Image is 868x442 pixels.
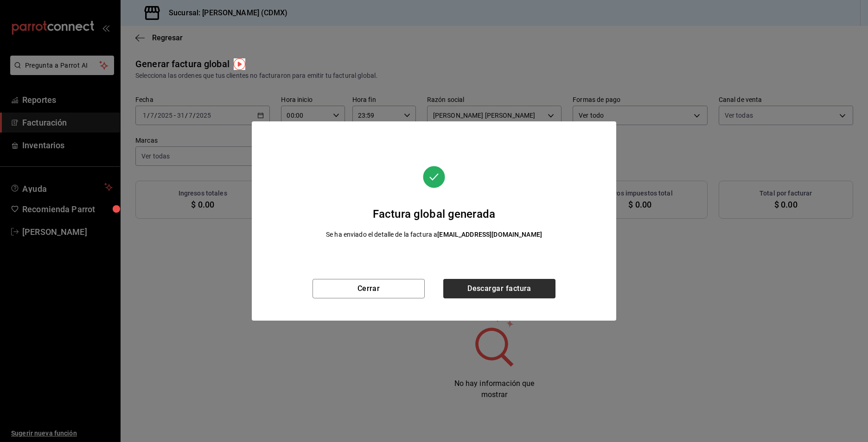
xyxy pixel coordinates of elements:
[443,279,555,298] button: Descargar factura
[326,206,542,222] div: Factura global generada
[437,231,542,238] strong: [EMAIL_ADDRESS][DOMAIN_NAME]
[326,230,542,240] div: Se ha enviado el detalle de la factura a
[313,279,425,298] button: Cerrar
[234,58,245,70] img: Tooltip marker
